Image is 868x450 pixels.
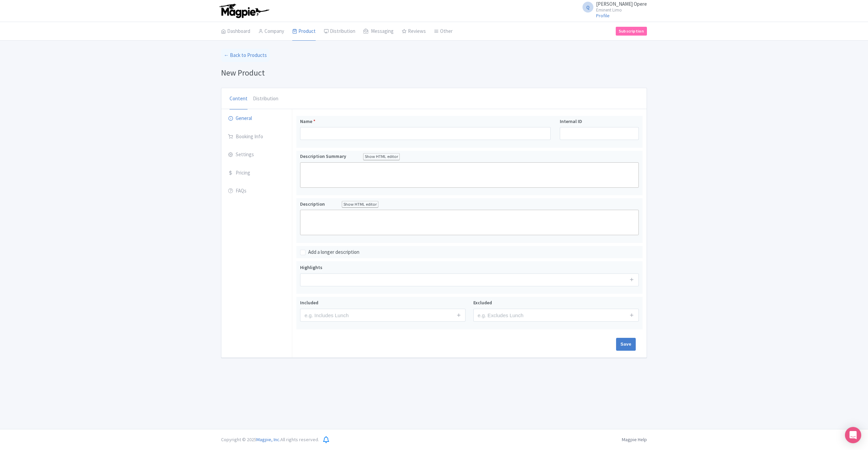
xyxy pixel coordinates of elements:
[596,13,610,19] a: Profile
[217,436,323,443] div: Copyright © 2025 All rights reserved.
[324,22,355,41] a: Distribution
[300,153,346,160] span: Description Summary
[230,88,248,110] a: Content
[256,436,280,443] span: Magpie, Inc.
[300,118,312,125] span: Name
[845,427,861,443] div: Open Intercom Messenger
[578,1,647,12] a: Q [PERSON_NAME] Opere Eminent Limo
[616,338,636,351] input: Save
[292,22,316,41] a: Product
[402,22,426,41] a: Reviews
[300,201,325,207] span: Description
[221,109,292,128] a: General
[583,2,593,13] span: Q
[300,300,318,306] span: Included
[221,66,265,80] h1: New Product
[221,49,270,62] a: ← Back to Products
[596,8,647,12] small: Eminent Limo
[616,27,647,36] a: Subscription
[300,264,322,270] span: Highlights
[473,300,492,306] span: Excluded
[363,153,400,160] div: Show HTML editor
[221,164,292,183] a: Pricing
[221,127,292,146] a: Booking Info
[218,3,270,18] img: logo-ab69f6fb50320c5b225c76a69d11143b.png
[221,22,250,41] a: Dashboard
[473,309,639,322] input: e.g. Excludes Lunch
[253,88,278,110] a: Distribution
[258,22,284,41] a: Company
[596,1,647,7] span: [PERSON_NAME] Opere
[300,309,466,322] input: e.g. Includes Lunch
[308,249,359,255] span: Add a longer description
[363,22,394,41] a: Messaging
[221,145,292,164] a: Settings
[342,201,378,208] div: Show HTML editor
[221,182,292,201] a: FAQs
[560,118,582,125] span: Internal ID
[622,436,647,443] a: Magpie Help
[434,22,453,41] a: Other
